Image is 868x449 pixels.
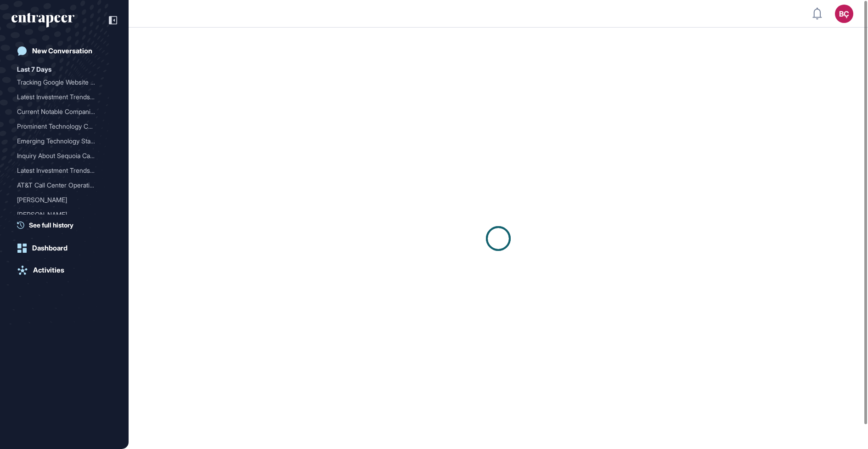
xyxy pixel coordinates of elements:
[17,178,104,193] div: AT&T Call Center Operatio...
[17,119,112,134] div: Prominent Technology Companies Gaining Attention in Europe
[17,90,112,104] div: Latest Investment Trends in Europe: Focus on Emerging Industries and AI-Driven Opportunities
[17,134,112,148] div: Emerging Technology Startups Gaining Attention
[17,64,51,75] div: Last 7 Days
[29,220,73,230] span: See full history
[17,75,112,90] div: Tracking Google Website Activity
[11,239,117,257] a: Dashboard
[17,178,112,193] div: AT&T Call Center Operations Outsourcing Partners and Customer Service Strategy
[33,266,64,274] div: Activities
[17,90,104,104] div: Latest Investment Trends ...
[11,261,117,279] a: Activities
[17,207,112,222] div: Curie
[17,134,104,148] div: Emerging Technology Start...
[17,207,104,222] div: [PERSON_NAME]
[835,5,853,23] button: BÇ
[17,163,112,178] div: Latest Investment Trends in Europe: Focus on Emerging Industries and AI-Driven Opportunities
[11,42,117,60] a: New Conversation
[17,163,104,178] div: Latest Investment Trends ...
[17,75,104,90] div: Tracking Google Website A...
[17,193,112,207] div: Reese
[17,104,112,119] div: Current Notable Companies in the European Technology Sector
[32,47,92,55] div: New Conversation
[17,119,104,134] div: Prominent Technology Comp...
[17,220,117,230] a: See full history
[11,13,74,28] div: entrapeer-logo
[32,244,68,252] div: Dashboard
[17,148,112,163] div: Inquiry About Sequoia Capital
[17,193,104,207] div: [PERSON_NAME]
[17,104,104,119] div: Current Notable Companies...
[17,148,104,163] div: Inquiry About Sequoia Cap...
